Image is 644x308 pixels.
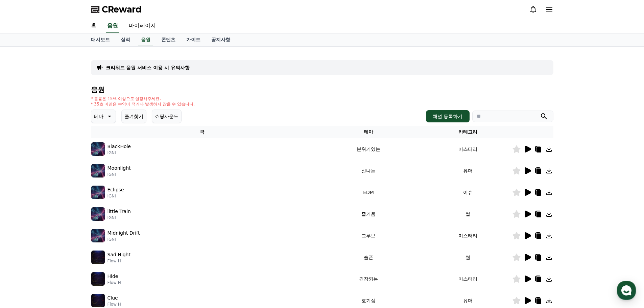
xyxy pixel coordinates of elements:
[313,160,423,182] td: 신나는
[108,215,131,220] p: IGNI
[424,182,512,203] td: 이슈
[87,214,130,231] a: 설정
[91,101,195,107] p: * 35초 미만은 수익이 적거나 발생하지 않을 수 있습니다.
[123,19,161,33] a: 마이페이지
[108,280,121,285] p: Flow H
[313,225,423,246] td: 그루브
[62,225,70,230] span: 대화
[91,207,105,221] img: music
[106,19,119,33] a: 음원
[108,294,118,302] p: Clue
[91,294,105,307] img: music
[91,251,105,264] img: music
[91,272,105,286] img: music
[152,110,182,123] button: 쇼핑사운드
[424,268,512,290] td: 미스터리
[91,126,314,138] th: 곡
[313,182,423,203] td: EDM
[424,203,512,225] td: 썰
[313,138,423,160] td: 분위기있는
[108,150,131,156] p: IGNI
[108,193,124,199] p: IGNI
[45,214,87,231] a: 대화
[108,230,140,237] p: Midnight Drift
[108,143,131,150] p: BlackHole
[313,246,423,268] td: 슬픈
[424,138,512,160] td: 미스터리
[426,110,469,122] button: 채널 등록하기
[2,214,45,231] a: 홈
[91,86,553,93] h4: 음원
[104,224,113,230] span: 설정
[108,186,124,193] p: Eclipse
[115,33,136,46] a: 실적
[91,4,142,15] a: CReward
[91,229,105,242] img: music
[91,96,195,101] p: * 볼륨은 15% 이상으로 설정해주세요.
[108,237,140,242] p: IGNI
[91,186,105,199] img: music
[206,33,236,46] a: 공지사항
[108,273,118,280] p: Hide
[91,142,105,156] img: music
[102,4,142,15] span: CReward
[108,165,131,172] p: Moonlight
[313,203,423,225] td: 즐거움
[121,110,146,123] button: 즐겨찾기
[106,64,190,71] a: 크리워드 음원 서비스 이용 시 유의사항
[91,110,116,123] button: 테마
[91,164,105,177] img: music
[424,126,512,138] th: 카테고리
[108,302,121,307] p: Flow H
[86,19,102,33] a: 홈
[424,160,512,182] td: 유머
[156,33,181,46] a: 콘텐츠
[108,258,130,264] p: Flow H
[94,112,103,121] p: 테마
[86,33,115,46] a: 대시보드
[108,172,131,177] p: IGNI
[424,246,512,268] td: 썰
[181,33,206,46] a: 가이드
[313,268,423,290] td: 긴장되는
[21,224,25,230] span: 홈
[313,126,423,138] th: 테마
[108,251,130,258] p: Sad Night
[108,208,131,215] p: little Train
[424,225,512,246] td: 미스터리
[138,33,153,46] a: 음원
